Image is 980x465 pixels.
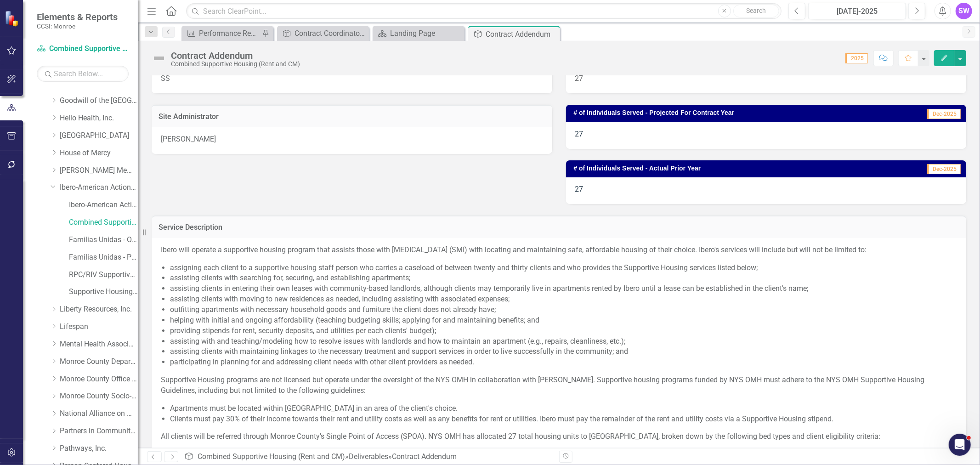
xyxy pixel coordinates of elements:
[60,391,138,402] a: Monroe County Socio-Legal Center
[170,336,957,347] li: assisting with and teaching/modeling how to resolve issues with landlords and how to maintain an ...
[69,287,138,297] a: Supportive Housing Non-Reinvestment
[171,51,300,61] div: Contract Addendum
[184,452,552,462] div: » »
[4,10,21,27] img: ClearPoint Strategy
[69,200,138,210] a: Ibero-American Action League, Inc. (MCOMH Internal)
[60,322,138,332] a: Lifespan
[575,130,583,138] span: 27
[349,452,388,461] a: Deliverables
[170,346,957,357] li: assisting clients with maintaining linkages to the necessary treatment and support services in or...
[170,305,957,315] li: outfitting apartments with necessary household goods and furniture the client does not already have;
[60,374,138,385] a: Monroe County Office of Mental Health
[486,28,558,40] div: Contract Addendum
[170,294,957,305] li: assisting clients with moving to new residences as needed, including assisting with associated ex...
[60,96,138,106] a: Goodwill of the [GEOGRAPHIC_DATA]
[60,165,138,176] a: [PERSON_NAME] Memorial Institute, Inc.
[60,357,138,367] a: Monroe County Department of Social Services
[60,130,138,141] a: [GEOGRAPHIC_DATA]
[198,452,345,461] a: Combined Supportive Housing (Rent and CM)
[161,245,957,257] p: Ibero will operate a supportive housing program that assists those with [MEDICAL_DATA] (SMI) with...
[845,53,868,63] span: 2025
[574,165,879,172] h3: # of Individuals Served - Actual Prior Year
[184,28,260,39] a: Performance Report
[733,5,779,17] button: Search
[60,408,138,419] a: National Alliance on Mental Illness
[295,28,367,39] div: Contract Coordinator Review
[170,263,957,273] li: assigning each client to a supportive housing staff person who carries a caseload of between twen...
[60,182,138,193] a: Ibero-American Action League, Inc.
[170,357,957,368] li: participating in planning for and addressing client needs with other client providers as needed.
[375,28,462,39] a: Landing Page
[808,3,906,19] button: [DATE]-2025
[811,6,903,17] div: [DATE]-2025
[161,432,880,441] span: All clients will be referred through Monroe County's Single Point of Access (SPOA). NYS OMH has a...
[927,164,961,174] span: Dec-2025
[927,109,961,119] span: Dec-2025
[60,148,138,159] a: House of Mercy
[161,74,170,83] span: SS
[69,235,138,245] a: Familias Unidas - Other CD Prevention
[575,185,583,193] span: 27
[152,51,166,66] img: Not Defined
[390,28,462,39] div: Landing Page
[170,414,957,425] li: Clients must pay 30% of their income towards their rent and utility costs as well as any benefits...
[159,223,959,232] h3: Service Description
[37,11,118,23] span: Elements & Reports
[170,326,957,336] li: providing stipends for rent, security deposits, and utilities per each clients' budget);
[279,28,367,39] a: Contract Coordinator Review
[949,434,971,456] iframe: Intercom live chat
[37,66,129,82] input: Search Below...
[60,113,138,124] a: Helio Health, Inc.
[186,3,782,19] input: Search ClearPoint...
[574,109,893,116] h3: # of Individuals Served - Projected For Contract Year
[170,273,957,284] li: assisting clients with searching for, securing, and establishing apartments;
[170,284,957,294] li: assisting clients in entering their own leases with community-based landlords, although clients m...
[161,375,924,395] span: Supportive Housing programs are not licensed but operate under the oversight of the NYS OMH in co...
[60,339,138,350] a: Mental Health Association
[575,74,583,83] span: 27
[392,452,457,461] div: Contract Addendum
[159,113,545,121] h3: Site Administrator
[69,252,138,263] a: Familias Unidas - Primary CD Prevention
[69,217,138,228] a: Combined Supportive Housing (Rent and CM)
[171,61,300,68] div: Combined Supportive Housing (Rent and CM)
[60,304,138,315] a: Liberty Resources, Inc.
[69,270,138,280] a: RPC/RIV Supportive Housing
[746,7,766,14] span: Search
[161,135,216,143] span: [PERSON_NAME]
[170,403,957,414] li: Apartments must be located within [GEOGRAPHIC_DATA] in an area of the client's choice.
[956,3,972,19] button: SW
[170,315,957,326] li: helping with initial and ongoing affordability (teaching budgeting skills; applying for and maint...
[60,426,138,437] a: Partners in Community Development
[37,23,118,30] small: CCSI: Monroe
[37,44,129,54] a: Combined Supportive Housing (Rent and CM)
[60,443,138,454] a: Pathways, Inc.
[199,28,260,39] div: Performance Report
